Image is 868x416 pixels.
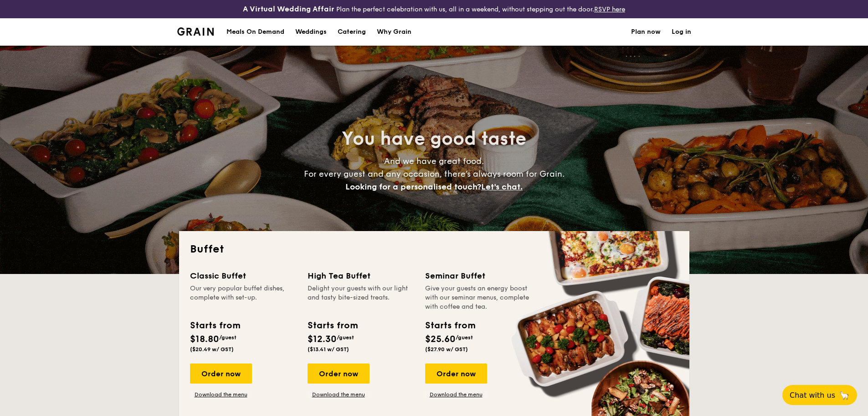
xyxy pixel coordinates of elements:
[345,182,481,192] span: Looking for a personalised touch?
[304,156,565,192] span: And we have great food. For every guest and any occasion, there’s always room for Grain.
[308,284,414,311] div: Delight your guests with our light and tasty bite-sized treats.
[190,242,678,257] h2: Buffet
[782,385,857,405] button: Chat with us🦙
[377,18,411,46] div: Why Grain
[425,284,532,311] div: Give your guests an energy boost with our seminar menus, complete with coffee and tea.
[425,346,468,353] span: ($27.90 w/ GST)
[221,18,290,46] a: Meals On Demand
[295,18,327,46] div: Weddings
[342,128,526,150] span: You have good taste
[172,4,697,15] div: Plan the perfect celebration with us, all in a weekend, without stepping out the door.
[790,391,835,400] span: Chat with us
[190,284,297,311] div: Our very popular buffet dishes, complete with set-up.
[177,27,214,36] img: Grain
[308,319,357,332] div: Starts from
[190,319,240,332] div: Starts from
[177,27,214,36] a: Logotype
[481,182,523,192] span: Let's chat.
[226,18,284,46] div: Meals On Demand
[456,334,473,341] span: /guest
[190,391,252,398] a: Download the menu
[308,391,370,398] a: Download the menu
[190,363,252,384] div: Order now
[594,5,625,13] a: RSVP here
[425,319,475,332] div: Starts from
[190,334,219,345] span: $18.80
[631,18,661,46] a: Plan now
[332,18,371,46] a: Catering
[425,334,456,345] span: $25.60
[338,18,366,46] h1: Catering
[425,363,487,384] div: Order now
[290,18,332,46] a: Weddings
[190,346,234,353] span: ($20.49 w/ GST)
[219,334,236,341] span: /guest
[190,269,297,282] div: Classic Buffet
[308,269,414,282] div: High Tea Buffet
[425,391,487,398] a: Download the menu
[308,363,370,384] div: Order now
[672,18,691,46] a: Log in
[839,390,850,400] span: 🦙
[308,346,349,353] span: ($13.41 w/ GST)
[425,269,532,282] div: Seminar Buffet
[371,18,417,46] a: Why Grain
[337,334,354,341] span: /guest
[308,334,337,345] span: $12.30
[243,4,334,15] h4: A Virtual Wedding Affair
